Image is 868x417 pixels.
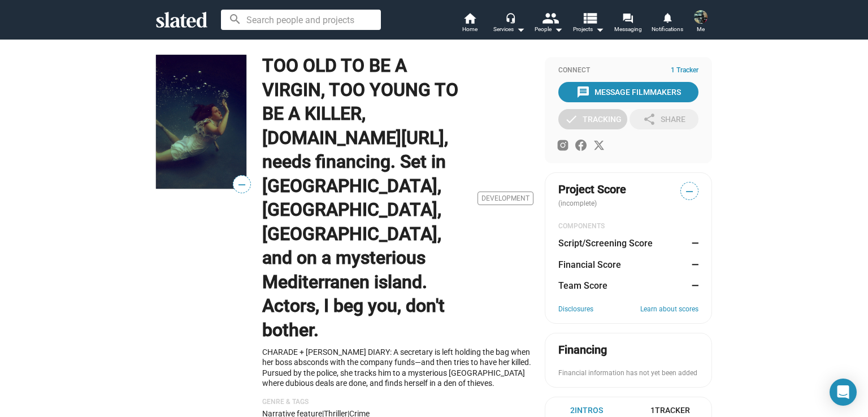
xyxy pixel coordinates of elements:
[581,10,598,26] mat-icon: view_list
[648,11,687,36] a: Notifications
[558,280,607,292] dt: Team Score
[489,11,529,36] button: Services
[688,280,698,292] dd: —
[535,23,563,36] div: People
[565,109,622,129] div: Tracking
[558,222,698,231] div: COMPONENTS
[558,342,607,358] div: Financing
[671,66,698,75] span: 1 Tracker
[570,405,603,416] div: 2 Intros
[576,82,681,102] div: Message Filmmakers
[687,8,714,37] button: Panagiotis GolfisMe
[688,237,698,249] dd: —
[558,369,698,378] div: Financial information has not yet been added
[156,55,246,189] img: TOO OLD TO BE A VIRGIN, TOO YOUNG TO BE A KILLER, www.tinyurl.com/bsz5v7b, needs financing. Set i...
[694,10,708,24] img: Panagiotis Golfis
[558,82,698,102] button: Message Filmmakers
[576,85,590,99] mat-icon: message
[493,23,525,36] div: Services
[688,259,698,271] dd: —
[558,237,653,249] dt: Script/Screening Score
[640,305,698,314] a: Learn about scores
[830,379,857,406] div: Open Intercom Messenger
[558,66,698,75] div: Connect
[262,54,473,342] h1: TOO OLD TO BE A VIRGIN, TOO YOUNG TO BE A KILLER, [DOMAIN_NAME][URL], needs financing. Set in [GE...
[558,109,627,129] button: Tracking
[262,347,533,389] p: CHARADE + [PERSON_NAME] DIARY: A secretary is left holding the bag when her boss absconds with th...
[558,199,599,207] span: (incomplete)
[262,398,533,407] p: Genre & Tags
[697,23,705,36] span: Me
[233,177,250,192] span: —
[514,23,527,36] mat-icon: arrow_drop_down
[450,11,489,36] a: Home
[662,12,672,23] mat-icon: notifications
[529,11,568,36] button: People
[478,192,533,205] span: Development
[652,23,683,36] span: Notifications
[558,305,593,314] a: Disclosures
[542,10,558,26] mat-icon: people
[463,11,476,25] mat-icon: home
[608,11,648,36] a: Messaging
[565,112,578,126] mat-icon: check
[552,23,565,36] mat-icon: arrow_drop_down
[221,10,381,30] input: Search people and projects
[573,23,604,36] span: Projects
[505,12,515,23] mat-icon: headset_mic
[462,23,478,36] span: Home
[630,109,698,129] button: Share
[593,23,606,36] mat-icon: arrow_drop_down
[568,11,608,36] button: Projects
[643,112,656,126] mat-icon: share
[650,405,690,416] div: 1 Tracker
[558,259,621,271] dt: Financial Score
[622,12,633,23] mat-icon: forum
[643,109,685,129] div: Share
[614,23,642,36] span: Messaging
[558,182,626,197] span: Project Score
[681,184,698,199] span: —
